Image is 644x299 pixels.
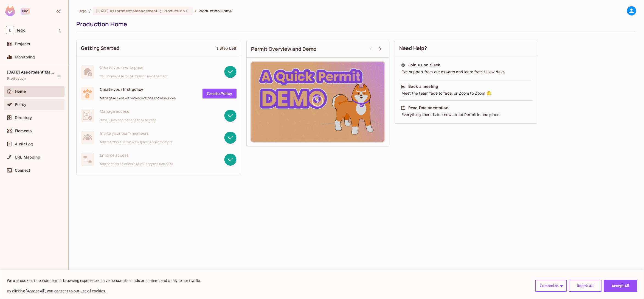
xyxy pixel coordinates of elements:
span: Getting Started [81,45,119,52]
li: / [195,8,196,13]
span: Invite your team members [100,131,173,136]
div: Read Documentation [408,105,449,111]
button: Reject All [569,280,601,292]
span: [DATE] Assortment Management [96,8,158,13]
span: Manage access with roles, actions and resources [100,96,176,100]
span: Sync users and manage their access [100,118,156,122]
span: Policy [15,102,26,107]
span: Manage access [100,109,156,114]
span: Projects [15,42,30,46]
span: L [6,26,14,34]
span: the active workspace [78,8,87,13]
span: Directory [15,115,32,120]
div: Production Home [76,20,634,28]
span: Permit Overview and Demo [251,46,317,52]
button: Accept All [604,280,637,292]
span: Elements [15,129,32,133]
span: Enforce access [100,153,173,158]
div: 1 Step Left [216,46,236,51]
img: SReyMgAAAABJRU5ErkJggg== [5,6,15,16]
p: We use cookies to enhance your browsing experience, serve personalized ads or content, and analyz... [7,277,201,284]
div: Get support from out experts and learn from fellow devs [401,69,531,75]
span: URL Mapping [15,155,40,159]
span: Monitoring [15,55,35,59]
div: Pro [21,8,30,15]
div: Join us on Slack [408,62,440,68]
span: Add members to this workspace or environment [100,140,173,144]
span: Add permission checks to your application code [100,162,173,166]
li: / [89,8,91,13]
div: Meet the team face to face, or Zoom to Zoom 😉 [401,91,531,96]
span: Connect [15,168,30,173]
p: By clicking "Accept All", you consent to our use of cookies. [7,288,201,294]
div: Book a meeting [408,84,438,89]
span: Create your first policy [100,87,176,92]
span: Workspace: lego [17,28,25,32]
div: Everything there is to know about Permit in one place [401,112,531,117]
span: Home [15,89,26,94]
span: : [159,9,161,13]
a: Create Policy [203,89,237,98]
span: Production [164,8,185,13]
span: [DATE] Assortment Management [7,70,57,74]
span: Production [7,76,26,81]
button: Customize [535,280,567,292]
span: Production Home [198,8,232,13]
span: Create your workspace [100,65,168,70]
span: Audit Log [15,142,33,146]
span: Your home base for permission management [100,74,168,78]
span: Need Help? [399,45,427,52]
